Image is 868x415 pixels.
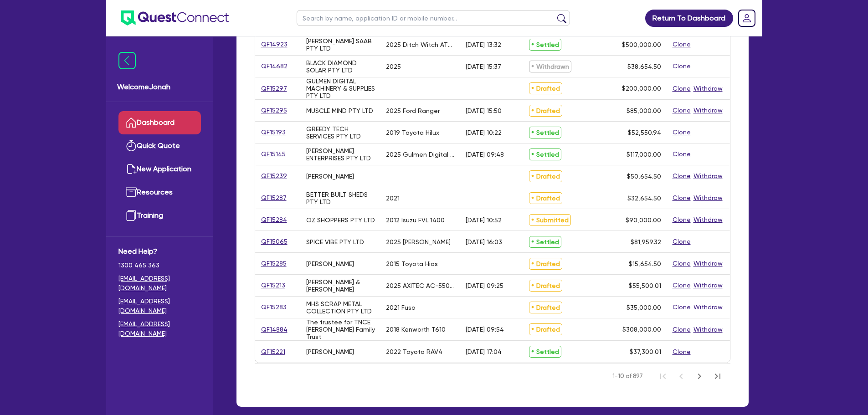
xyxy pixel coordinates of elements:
[693,280,723,291] button: Withdraw
[466,238,502,246] div: [DATE] 16:03
[386,326,446,333] div: 2018 Kenworth T610
[306,260,354,267] div: [PERSON_NAME]
[672,347,691,357] button: Clone
[672,324,691,335] button: Clone
[118,181,201,204] a: Resources
[693,105,723,116] button: Withdraw
[118,134,201,158] a: Quick Quote
[693,324,723,335] button: Withdraw
[118,158,201,181] a: New Application
[386,260,438,267] div: 2015 Toyota Hias
[261,61,288,72] a: QF14682
[306,125,375,140] div: GREEDY TECH SERVICES PTY LTD
[466,348,502,355] div: [DATE] 17:04
[117,82,202,92] span: Welcome Jonah
[466,129,502,136] div: [DATE] 10:22
[627,195,661,202] span: $32,654.50
[693,171,723,181] button: Withdraw
[735,6,759,30] a: Dropdown toggle
[306,278,375,293] div: [PERSON_NAME] & [PERSON_NAME]
[529,302,562,313] span: Drafted
[118,274,201,293] a: [EMAIL_ADDRESS][DOMAIN_NAME]
[118,261,201,270] span: 1300 465 363
[306,216,375,224] div: OZ SHOPPERS PTY LTD
[386,195,400,202] div: 2021
[693,215,723,225] button: Withdraw
[118,52,136,69] img: icon-menu-close
[622,41,661,48] span: $500,000.00
[118,319,201,338] a: [EMAIL_ADDRESS][DOMAIN_NAME]
[672,193,691,203] button: Clone
[261,149,286,159] a: QF15145
[627,151,661,158] span: $117,000.00
[261,347,286,357] a: QF15221
[529,105,562,117] span: Drafted
[672,236,691,247] button: Clone
[529,192,562,204] span: Drafted
[672,215,691,225] button: Clone
[627,107,661,114] span: $85,000.00
[627,304,661,311] span: $35,000.00
[672,302,691,313] button: Clone
[126,164,137,174] img: new-application
[672,171,691,181] button: Clone
[261,83,288,94] a: QF15297
[529,82,562,94] span: Drafted
[529,280,562,292] span: Drafted
[386,129,439,136] div: 2019 Toyota Hilux
[261,39,288,50] a: QF14923
[118,297,201,316] a: [EMAIL_ADDRESS][DOMAIN_NAME]
[306,238,364,246] div: SPICE VIBE PTY LTD
[672,258,691,269] button: Clone
[529,346,561,358] span: Settled
[672,39,691,50] button: Clone
[612,372,643,381] span: 1-10 of 897
[118,246,201,257] span: Need Help?
[693,193,723,203] button: Withdraw
[306,348,354,355] div: [PERSON_NAME]
[261,193,287,203] a: QF15287
[118,111,201,134] a: Dashboard
[466,216,502,224] div: [DATE] 10:52
[261,258,287,269] a: QF15285
[306,59,375,74] div: BLACK DIAMOND SOLAR PTY LTD
[627,173,661,180] span: $50,654.50
[629,282,661,289] span: $55,500.01
[306,300,375,315] div: MHS SCRAP METAL COLLECTION PTY LTD
[672,61,691,72] button: Clone
[386,63,401,70] div: 2025
[126,187,137,198] img: resources
[529,127,561,138] span: Settled
[261,324,288,335] a: QF14884
[672,105,691,116] button: Clone
[630,348,661,355] span: $37,300.01
[386,151,455,158] div: 2025 Gulmen Digital CPM Cup Machine
[386,282,455,289] div: 2025 AXITEC AC-550TGB/120TSA
[672,367,690,385] button: Previous Page
[690,367,709,385] button: Next Page
[629,260,661,267] span: $15,654.50
[306,318,375,340] div: The trustee for TNCE [PERSON_NAME] Family Trust
[306,107,373,114] div: MUSCLE MIND PTY LTD
[466,151,504,158] div: [DATE] 09:48
[118,204,201,227] a: Training
[672,83,691,94] button: Clone
[466,326,504,333] div: [DATE] 09:54
[622,326,661,333] span: $308,000.00
[672,127,691,138] button: Clone
[628,129,661,136] span: $52,550.94
[386,238,451,246] div: 2025 [PERSON_NAME]
[306,173,354,180] div: [PERSON_NAME]
[306,147,375,162] div: [PERSON_NAME] ENTERPRISES PTY LTD
[306,77,375,99] div: GULMEN DIGITAL MACHINERY & SUPPLIES PTY LTD
[529,149,561,160] span: Settled
[645,10,733,27] a: Return To Dashboard
[466,107,502,114] div: [DATE] 15:50
[261,302,287,313] a: QF15283
[466,63,501,70] div: [DATE] 15:37
[529,170,562,182] span: Drafted
[386,304,416,311] div: 2021 Fuso
[297,10,570,26] input: Search by name, application ID or mobile number...
[693,302,723,313] button: Withdraw
[693,258,723,269] button: Withdraw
